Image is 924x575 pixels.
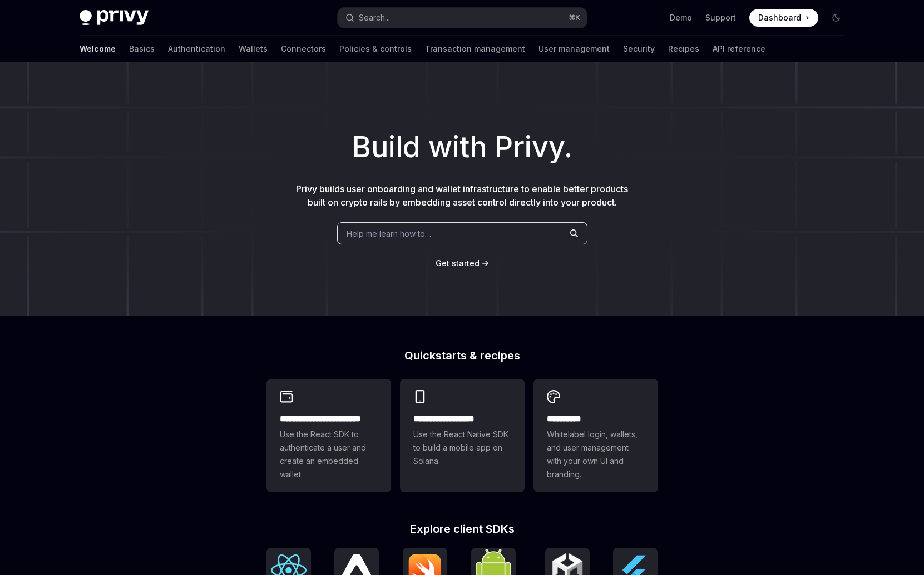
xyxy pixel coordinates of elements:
a: Get started [436,258,480,269]
span: Whitelabel login, wallets, and user management with your own UI and branding. [547,428,645,481]
a: Wallets [239,36,268,62]
a: Transaction management [425,36,525,62]
a: User management [538,36,610,62]
a: Welcome [80,36,116,62]
a: Security [623,36,655,62]
img: dark logo [80,10,149,26]
a: **** *****Whitelabel login, wallets, and user management with your own UI and branding. [533,379,658,492]
span: Privy builds user onboarding and wallet infrastructure to enable better products built on crypto ... [296,183,628,208]
a: **** **** **** ***Use the React Native SDK to build a mobile app on Solana. [400,379,525,492]
span: Help me learn how to… [347,228,431,239]
a: Dashboard [749,9,818,27]
h2: Explore client SDKs [266,523,658,534]
span: ⌘ K [569,13,580,22]
a: Authentication [168,36,225,62]
a: Basics [129,36,155,62]
span: Dashboard [758,12,801,23]
a: Connectors [281,36,326,62]
h1: Build with Privy. [18,126,906,169]
a: Recipes [668,36,699,62]
a: Support [705,12,736,23]
a: API reference [713,36,765,62]
span: Get started [436,258,480,268]
span: Use the React SDK to authenticate a user and create an embedded wallet. [280,428,378,481]
div: Search... [359,11,390,24]
h2: Quickstarts & recipes [266,350,658,361]
a: Demo [670,12,692,23]
span: Use the React Native SDK to build a mobile app on Solana. [413,428,511,468]
a: Policies & controls [339,36,412,62]
button: Open search [338,8,587,28]
button: Toggle dark mode [827,9,845,27]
